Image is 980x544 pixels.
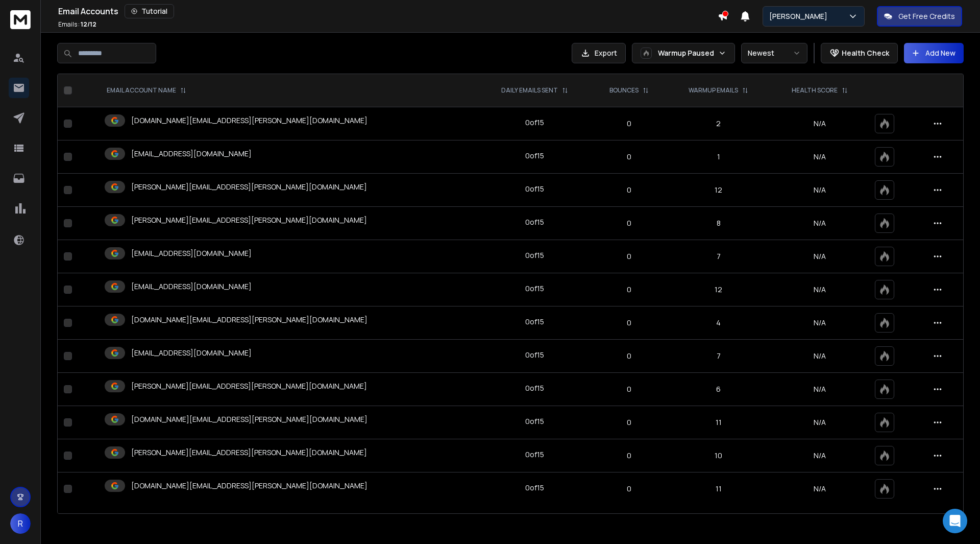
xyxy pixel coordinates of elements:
div: 0 of 15 [525,450,544,460]
p: N/A [776,119,863,129]
p: [DOMAIN_NAME][EMAIL_ADDRESS][PERSON_NAME][DOMAIN_NAME] [131,115,367,126]
p: [DOMAIN_NAME][EMAIL_ADDRESS][PERSON_NAME][DOMAIN_NAME] [131,315,367,325]
td: 1 [667,140,770,174]
td: 8 [667,207,770,240]
td: 11 [667,406,770,439]
p: [EMAIL_ADDRESS][DOMAIN_NAME] [131,149,252,159]
p: [PERSON_NAME][EMAIL_ADDRESS][PERSON_NAME][DOMAIN_NAME] [131,381,367,391]
td: 7 [667,340,770,373]
div: Open Intercom Messenger [943,509,967,533]
td: 6 [667,373,770,406]
p: 0 [597,251,660,262]
div: 0 of 15 [525,117,544,128]
button: R [10,513,31,534]
p: 0 [597,152,660,162]
button: Health Check [821,43,898,63]
p: 0 [597,285,660,295]
p: N/A [776,285,863,295]
div: Email Accounts [58,4,718,18]
p: N/A [776,152,863,162]
p: N/A [776,384,863,394]
div: 0 of 15 [525,350,544,360]
td: 12 [667,174,770,207]
p: N/A [776,185,863,195]
p: N/A [776,351,863,361]
p: 0 [597,384,660,394]
p: [DOMAIN_NAME][EMAIL_ADDRESS][PERSON_NAME][DOMAIN_NAME] [131,414,367,424]
td: 4 [667,306,770,340]
p: 0 [597,218,660,228]
p: [EMAIL_ADDRESS][DOMAIN_NAME] [131,348,252,358]
p: 0 [597,185,660,195]
button: Export [572,43,626,63]
div: 0 of 15 [525,217,544,227]
button: Tutorial [125,4,174,18]
p: N/A [776,218,863,228]
p: [PERSON_NAME][EMAIL_ADDRESS][PERSON_NAME][DOMAIN_NAME] [131,447,367,458]
p: [PERSON_NAME] [769,11,831,21]
td: 10 [667,439,770,472]
div: 0 of 15 [525,483,544,493]
td: 2 [667,107,770,140]
p: [PERSON_NAME][EMAIL_ADDRESS][PERSON_NAME][DOMAIN_NAME] [131,182,367,192]
button: Newest [741,43,807,63]
p: 0 [597,417,660,428]
p: 0 [597,484,660,494]
div: 0 of 15 [525,416,544,427]
span: 12 / 12 [81,20,96,29]
td: 11 [667,472,770,506]
div: 0 of 15 [525,184,544,194]
div: 0 of 15 [525,283,544,294]
div: 0 of 15 [525,250,544,261]
p: 0 [597,318,660,328]
button: Get Free Credits [877,6,962,27]
p: N/A [776,417,863,428]
p: 0 [597,451,660,461]
p: [DOMAIN_NAME][EMAIL_ADDRESS][PERSON_NAME][DOMAIN_NAME] [131,481,367,491]
div: EMAIL ACCOUNT NAME [107,86,186,94]
p: [EMAIL_ADDRESS][DOMAIN_NAME] [131,248,252,258]
p: WARMUP EMAILS [689,86,738,94]
p: Emails : [58,20,96,29]
p: N/A [776,318,863,328]
button: Add New [904,43,964,63]
div: 0 of 15 [525,151,544,161]
p: HEALTH SCORE [792,86,838,94]
td: 7 [667,240,770,273]
div: 0 of 15 [525,317,544,327]
div: 0 of 15 [525,383,544,393]
p: [PERSON_NAME][EMAIL_ADDRESS][PERSON_NAME][DOMAIN_NAME] [131,215,367,225]
td: 12 [667,273,770,306]
p: N/A [776,484,863,494]
p: DAILY EMAILS SENT [501,86,558,94]
p: Warmup Paused [658,48,714,58]
p: N/A [776,251,863,262]
p: 0 [597,119,660,129]
p: [EMAIL_ADDRESS][DOMAIN_NAME] [131,281,252,292]
p: Get Free Credits [898,11,955,21]
p: BOUNCES [609,86,639,94]
p: N/A [776,451,863,461]
p: 0 [597,351,660,361]
p: Health Check [842,48,889,58]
